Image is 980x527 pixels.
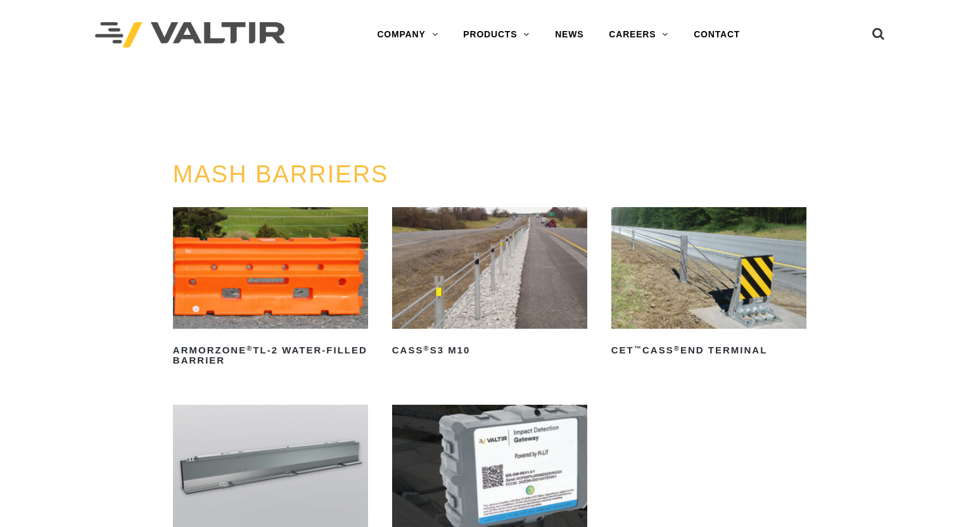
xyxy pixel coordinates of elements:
a: PRODUCTS [450,22,542,48]
img: Valtir [95,22,285,48]
sup: ® [246,345,253,352]
sup: ® [674,345,680,352]
a: CASS®S3 M10 [392,207,587,360]
a: COMPANY [364,22,450,48]
a: ArmorZone®TL-2 Water-Filled Barrier [173,207,368,371]
h2: CET CASS End Terminal [611,340,806,360]
sup: ® [423,345,430,352]
a: MASH BARRIERS [173,161,389,187]
sup: ™ [634,345,642,352]
h2: ArmorZone TL-2 Water-Filled Barrier [173,340,368,371]
h2: CASS S3 M10 [392,340,587,360]
a: NEWS [542,22,596,48]
a: CAREERS [596,22,681,48]
a: CONTACT [681,22,753,48]
a: CET™CASS®End Terminal [611,207,806,360]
